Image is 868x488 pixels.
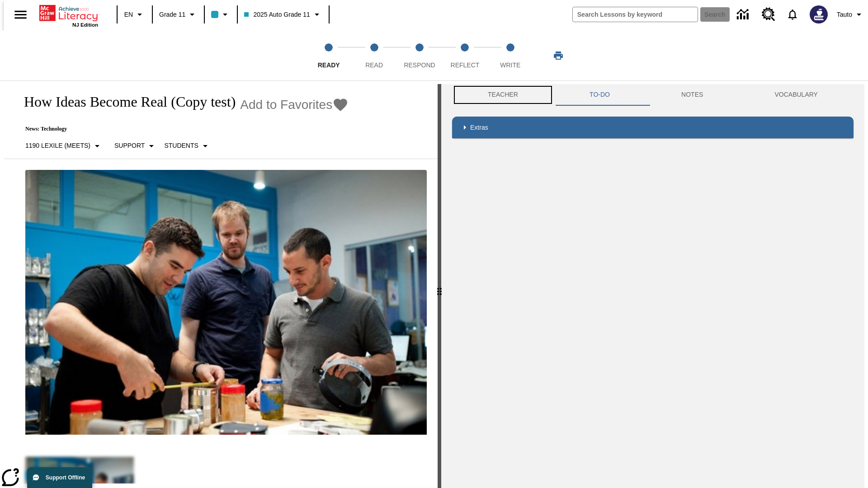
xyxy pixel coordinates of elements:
button: Teacher [452,84,554,106]
a: Resource Center, Will open in new tab [756,2,781,27]
p: Students [164,141,198,150]
button: Reflect step 4 of 5 [439,31,491,80]
span: Ready [318,61,340,69]
a: Notifications [781,3,804,26]
span: EN [124,10,133,19]
button: Add to Favorites - How Ideas Become Real (Copy test) [240,97,349,113]
p: News: Technology [14,126,349,132]
button: Profile/Settings [833,6,868,23]
span: Add to Favorites [240,98,332,112]
div: Instructional Panel Tabs [452,84,854,106]
button: Open side menu [7,1,34,28]
span: NJ Edition [72,22,98,28]
p: Extras [470,123,488,132]
input: search field [573,7,698,22]
div: reading [4,84,438,483]
img: Avatar [810,5,828,23]
h1: How Ideas Become Real (Copy test) [14,94,236,110]
span: Support Offline [46,474,85,481]
p: 1190 Lexile (Meets) [25,141,90,150]
button: Class color is light blue. Change class color [208,6,234,23]
button: Print [544,47,573,64]
button: Write step 5 of 5 [484,31,537,80]
div: activity [441,84,864,488]
span: Reflect [451,61,480,69]
button: TO-DO [554,84,646,106]
button: Read step 2 of 5 [348,31,400,80]
span: Tauto [837,10,852,19]
span: Write [500,61,520,69]
button: Grade: Grade 11, Select a grade [156,6,201,23]
span: Respond [404,61,435,69]
button: Select Lexile, 1190 Lexile (Meets) [22,138,106,154]
p: Support [114,141,145,150]
button: VOCABULARY [739,84,854,106]
a: Data Center [731,2,756,27]
span: Read [365,61,383,69]
button: Respond step 3 of 5 [393,31,446,80]
button: Language: EN, Select a language [120,6,149,23]
div: Extras [452,117,854,138]
div: Home [39,3,98,28]
button: Select Student [160,138,214,154]
button: Support Offline [27,467,92,488]
button: Scaffolds, Support [111,138,160,154]
button: Class: 2025 Auto Grade 11, Select your class [241,6,325,23]
img: Quirky founder Ben Kaufman tests a new product with co-worker Gaz Brown and product inventor Jon ... [25,170,427,435]
span: 2025 Auto Grade 11 [244,10,310,19]
div: Press Enter or Spacebar and then press right and left arrow keys to move the slider [438,84,441,488]
button: NOTES [646,84,739,106]
span: Grade 11 [159,10,185,19]
button: Ready step 1 of 5 [302,31,355,80]
button: Select a new avatar [804,3,833,26]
